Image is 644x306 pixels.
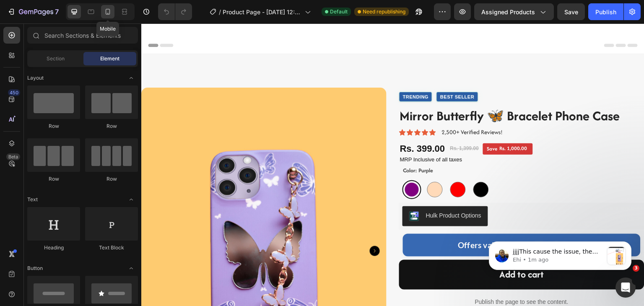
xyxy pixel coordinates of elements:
[219,8,221,16] span: /
[229,223,239,233] button: Carousel Next Arrow
[85,175,138,183] div: Row
[223,8,301,16] span: Product Page - [DATE] 12:49:58
[55,7,59,17] p: 7
[27,265,43,272] span: Button
[3,3,62,20] button: 7
[308,121,339,130] div: Rs. 1,399.00
[27,175,80,183] div: Row
[268,188,278,198] img: COfb5p7_lP4CEAE=.png
[8,89,20,96] div: 450
[374,217,428,226] span: prepaid orders
[85,122,138,130] div: Row
[557,3,585,20] button: Save
[258,236,503,266] button: Add to cart
[27,27,138,44] input: Search Sections & Elements
[27,244,80,252] div: Heading
[564,8,578,16] span: Save
[299,70,333,76] span: Best Seller
[330,8,348,16] span: Default
[258,119,305,132] div: Rs. 399.00
[258,275,503,283] p: Publish the page to see the content.
[615,277,636,298] iframe: Intercom live chat
[481,8,535,16] span: Assigned Products
[36,23,125,64] span: jjjjThis cause the issue, the Margin Left was removed, and Padding Left was added. Image below sh...
[285,188,340,197] div: Hulk Product Options
[100,55,119,62] span: Element
[125,262,138,275] span: Toggle open
[258,132,503,141] h2: MRP Inclusive of all taxes
[357,121,387,130] div: Rs. 1,000.00
[27,122,80,130] div: Row
[476,225,644,283] iframe: Intercom notifications message
[85,244,138,252] div: Text Block
[258,83,503,102] h1: Mirror Butterfly 🦋 Bracelet Phone Case
[27,74,44,82] span: Layout
[262,70,287,76] span: Trending
[261,141,293,153] legend: Color: Purple
[27,196,38,203] span: Text
[344,121,357,130] div: Save
[125,71,138,85] span: Toggle open
[47,55,65,62] span: Section
[317,216,444,228] span: Offers valid for only
[125,193,138,206] span: Toggle open
[363,8,405,16] span: Need republishing
[6,153,20,160] div: Beta
[301,105,362,113] p: 2,500+ Verified Reviews!
[633,265,639,272] span: 3
[261,183,347,203] button: Hulk Product Options
[36,31,127,39] p: Message from Ehi, sent 1m ago
[141,23,644,306] iframe: Design area
[588,3,623,20] button: Publish
[358,245,403,258] div: Add to cart
[595,8,616,16] div: Publish
[158,3,192,20] div: Undo/Redo
[474,3,554,20] button: Assigned Products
